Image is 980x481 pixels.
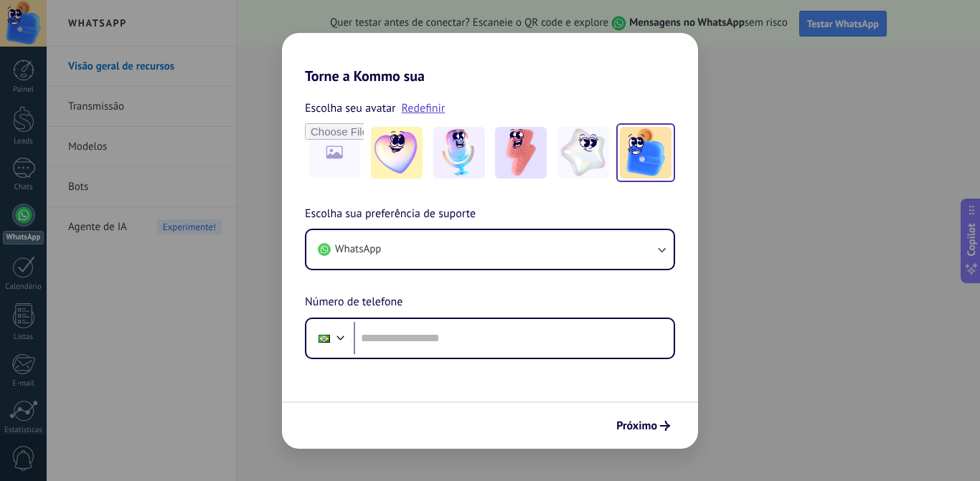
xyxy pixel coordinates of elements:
[433,127,485,178] img: -2.jpeg
[610,414,677,438] button: Próximo
[335,242,381,257] span: WhatsApp
[311,323,338,353] div: Brazil: + 55
[282,33,698,85] h2: Torne a Kommo sua
[306,230,674,269] button: WhatsApp
[305,205,476,224] span: Escolha sua preferência de suporte
[495,127,547,178] img: -3.jpeg
[402,101,446,115] a: Redefinir
[305,99,396,118] span: Escolha seu avatar
[371,127,423,178] img: -1.jpeg
[620,127,672,178] img: -5.jpeg
[616,421,657,431] span: Próximo
[305,293,402,312] span: Número de telefone
[557,127,609,178] img: -4.jpeg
